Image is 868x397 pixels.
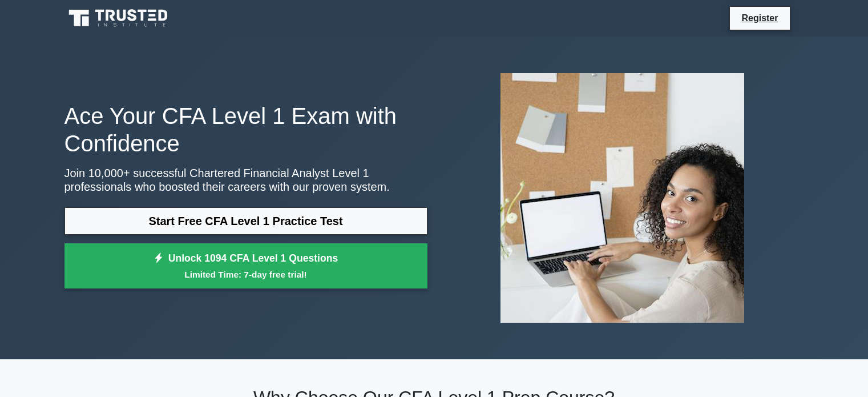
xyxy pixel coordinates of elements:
a: Register [734,11,785,25]
p: Join 10,000+ successful Chartered Financial Analyst Level 1 professionals who boosted their caree... [64,166,427,194]
a: Start Free CFA Level 1 Practice Test [64,207,427,235]
h1: Ace Your CFA Level 1 Exam with Confidence [64,102,427,157]
a: Unlock 1094 CFA Level 1 QuestionsLimited Time: 7-day free trial! [64,243,427,289]
small: Limited Time: 7-day free trial! [79,268,413,281]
